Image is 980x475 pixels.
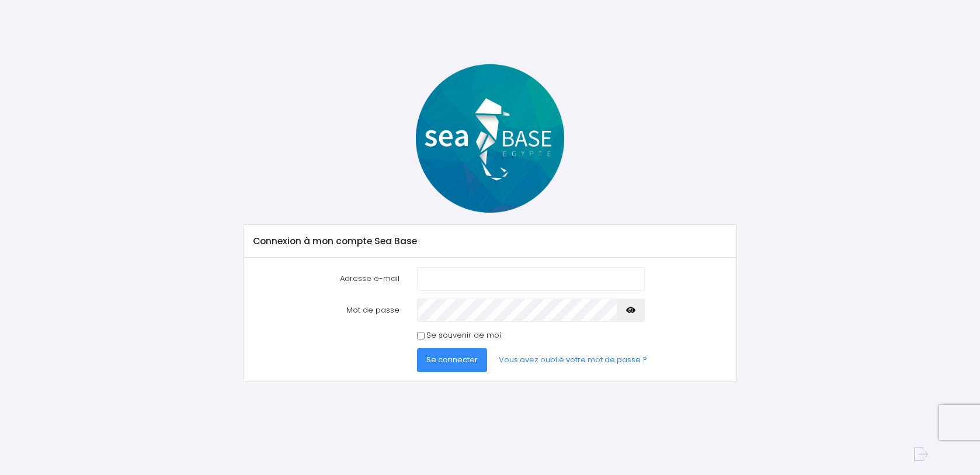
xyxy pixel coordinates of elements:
button: Se connecter [417,348,487,372]
label: Mot de passe [245,299,408,322]
a: Vous avez oublié votre mot de passe ? [489,348,656,372]
span: Se connecter [426,354,478,365]
label: Adresse e-mail [245,267,408,290]
div: Connexion à mon compte Sea Base [244,225,736,258]
label: Se souvenir de moi [426,330,501,341]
